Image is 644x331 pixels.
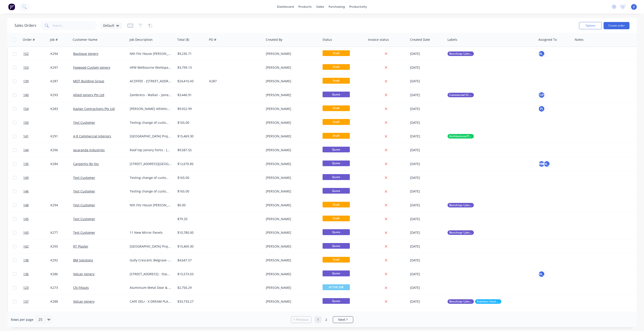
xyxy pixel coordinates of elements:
[50,107,69,111] div: K283
[323,50,350,56] span: Draft
[543,161,550,167] div: [PERSON_NAME]
[23,47,50,61] a: 152
[23,61,50,74] a: 153
[323,202,350,207] span: Draft
[130,175,172,180] div: Testing change of customer
[538,161,545,167] div: GP
[177,189,204,194] div: $165.00
[275,3,296,10] a: dashboard
[323,229,350,235] span: Quote
[130,285,172,290] div: Aluminium Metal Door & Panel Frames
[50,285,69,290] div: K273
[23,157,50,171] a: 135
[315,316,321,323] a: Page 1 is your current page
[333,317,353,322] a: Next page
[23,88,50,102] a: 140
[266,134,316,139] div: [PERSON_NAME]
[130,203,172,207] div: Nth Fitz House [PERSON_NAME] St - SS Benchtop
[130,65,172,70] div: HFW Melbourne Workspace
[130,189,172,194] div: Testing change of customer
[130,162,172,166] div: [STREET_ADDRESS][GEOGRAPHIC_DATA] North - Stainless Steel Joinery Items
[23,120,29,125] span: 150
[130,258,172,263] div: Gully Crescent, Belgrave - Stainless Steel Benchtops & Splash Back
[323,147,350,152] span: Quote
[266,217,316,221] div: [PERSON_NAME]
[50,258,69,263] div: K292
[177,299,204,304] div: $33,733.27
[177,258,204,263] div: $4,647.57
[73,189,95,193] a: Test Customer
[323,78,350,83] span: Draft
[538,50,545,57] button: [PERSON_NAME]
[323,37,332,42] div: Status
[266,203,316,207] div: [PERSON_NAME]
[177,51,204,56] div: $9,235.71
[50,203,69,207] div: K294
[73,107,115,111] a: Kaylan Contractions Pty Ltd
[73,134,111,138] a: A R Commercial Interiors
[53,21,97,30] input: Search...
[266,299,316,304] div: [PERSON_NAME]
[23,143,50,157] a: 144
[266,285,316,290] div: [PERSON_NAME]
[23,240,50,253] a: 142
[177,65,204,70] div: $3,799.13
[448,93,474,97] button: Commercial SS Benches
[23,116,50,129] a: 150
[323,64,350,70] span: Draft
[23,93,29,97] span: 140
[266,148,316,152] div: [PERSON_NAME]
[410,37,430,42] div: Created Date
[266,162,316,166] div: [PERSON_NAME]
[177,285,204,290] div: $2,756.29
[23,226,50,239] a: 143
[266,272,316,276] div: [PERSON_NAME]
[323,188,350,194] span: Quote
[23,244,29,249] span: 142
[50,299,69,304] div: K288
[23,295,50,308] a: 137
[73,79,104,83] a: MDT Building Group
[23,281,50,294] a: 123
[448,203,474,207] button: Benchtop / Joinery
[410,258,444,263] div: [DATE]
[410,244,444,249] div: [DATE]
[73,162,99,166] a: Carpentry By Stu
[130,272,172,276] div: [STREET_ADDRESS] - Stainless Steel Cabinet Doors & Splash Back
[604,22,629,29] button: Create order
[23,203,29,207] span: 148
[266,37,282,42] div: Created By
[177,148,204,152] div: $9,587.55
[177,79,204,83] div: $24,410.43
[73,65,110,70] a: Foxwood Custom Joinery
[410,230,444,235] div: [DATE]
[410,120,444,125] div: [DATE]
[23,51,29,56] span: 152
[177,120,204,125] div: $165.00
[410,79,444,83] div: [DATE]
[266,107,316,111] div: [PERSON_NAME]
[448,134,474,139] button: Architectural Panels / Cladding
[323,298,350,304] span: Quote
[266,189,316,194] div: [PERSON_NAME]
[177,230,204,235] div: $10,780.00
[410,189,444,194] div: [DATE]
[23,37,35,42] div: Order #
[338,317,345,322] span: Next
[347,3,369,10] div: productivity
[410,65,444,70] div: [DATE]
[130,107,172,111] div: [PERSON_NAME] Athletics Seating Extension - Supply & Install Handrails / Balustrades
[266,230,316,235] div: [PERSON_NAME]
[579,22,602,29] button: Options
[449,230,472,235] span: Benchtop / Joinery
[323,216,350,221] span: Draft
[73,285,89,290] a: CN Fitouts
[130,148,172,152] div: Roof top joinery Fortis - [STREET_ADDRESS][GEOGRAPHIC_DATA][STREET_ADDRESS]
[177,244,204,249] div: $15,469.30
[11,317,33,322] span: Rows per page
[410,285,444,290] div: [DATE]
[50,79,69,83] div: K287
[477,299,500,304] span: Stainless Steel Package
[410,51,444,56] div: [DATE]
